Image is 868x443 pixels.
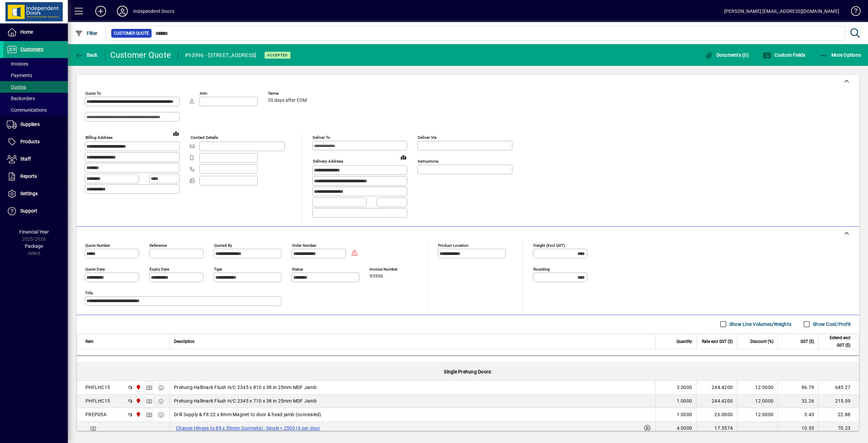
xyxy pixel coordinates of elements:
[77,363,859,381] div: Single Prehung Doors:
[3,58,68,70] a: Invoices
[398,152,409,163] a: View on map
[214,266,222,271] mat-label: Type
[438,243,468,247] mat-label: Product location
[418,135,436,140] mat-label: Deliver via
[823,334,850,349] span: Extend excl GST ($)
[85,338,94,345] span: Item
[3,81,68,93] a: Quotes
[701,384,733,391] div: 244.4200
[676,338,692,345] span: Quantity
[85,384,110,391] div: PHFLHC15
[737,394,777,408] td: 12.0000
[705,52,749,58] span: Documents (0)
[171,128,181,139] a: View on map
[370,274,383,279] span: 93996
[702,338,733,345] span: Rate excl GST ($)
[763,52,806,58] span: Custom Fields
[701,398,733,404] div: 244.4200
[75,31,98,36] span: Filter
[292,266,303,271] mat-label: Status
[150,266,169,271] mat-label: Expiry date
[7,73,32,78] span: Payments
[677,411,692,418] span: 1.0000
[20,208,37,214] span: Support
[134,397,142,405] span: Christchurch
[7,96,35,101] span: Backorders
[677,398,692,404] span: 1.0000
[85,290,93,295] mat-label: Title
[3,151,68,168] a: Staff
[777,422,818,435] td: 10.53
[7,84,26,90] span: Quotes
[68,49,105,61] app-page-header-button: Back
[200,91,207,96] mat-label: Attn
[267,53,288,57] span: ACCEPTED
[20,122,40,127] span: Suppliers
[418,159,438,164] mat-label: Instructions
[20,173,37,179] span: Reports
[846,1,860,23] a: Knowledge Base
[75,52,98,58] span: Back
[3,133,68,150] a: Products
[7,107,47,113] span: Communications
[777,394,818,408] td: 32.26
[20,47,43,52] span: Customers
[25,243,43,249] span: Package
[110,50,171,60] div: Customer Quote
[677,425,692,431] span: 4.0000
[85,411,106,418] div: PREP05A
[85,243,110,247] mat-label: Quote number
[750,338,773,345] span: Discount (%)
[214,243,232,247] mat-label: Quoted by
[818,49,863,61] button: More Options
[703,49,750,61] button: Documents (0)
[20,191,38,196] span: Settings
[3,104,68,116] a: Communications
[737,408,777,422] td: 12.0000
[370,267,410,272] span: Invoice number
[150,243,167,247] mat-label: Reference
[20,29,33,35] span: Home
[3,70,68,81] a: Payments
[174,384,317,391] span: Prehung Hallmark Flush H/C 2345 x 810 x 38 in 25mm MDF Jamb
[313,135,330,140] mat-label: Deliver To
[3,168,68,185] a: Reports
[114,30,149,37] span: Customer Quote
[533,243,565,247] mat-label: Freight (excl GST)
[701,411,733,418] div: 26.0000
[174,411,321,418] span: Drill Supply & Fit 22 x 8mm Magnet to door & head jamb (concealed)
[73,27,99,39] button: Filter
[3,93,68,104] a: Backorders
[73,49,99,61] button: Back
[818,422,859,435] td: 70.23
[19,229,49,235] span: Financial Year
[533,266,550,271] mat-label: Rounding
[174,338,195,345] span: Description
[85,398,110,404] div: PHFLHC15
[268,91,309,96] span: Terms
[20,139,40,144] span: Products
[818,394,859,408] td: 215.09
[801,338,814,345] span: GST ($)
[3,116,68,133] a: Suppliers
[134,384,142,391] span: Christchurch
[112,5,133,17] button: Profile
[737,381,777,394] td: 12.0000
[724,6,839,17] div: [PERSON_NAME] [EMAIL_ADDRESS][DOMAIN_NAME]
[134,411,142,418] span: Christchurch
[728,321,791,328] label: Show Line Volumes/Weights
[174,424,322,432] label: Change Hinges to 89 x 59mm Gunmetal - Single > 2500 (4 per door
[90,5,112,17] button: Add
[3,203,68,220] a: Support
[20,156,31,162] span: Staff
[268,98,307,103] span: 30 days after EOM
[818,408,859,422] td: 22.88
[811,321,851,328] label: Show Cost/Profit
[7,61,28,67] span: Invoices
[3,185,68,202] a: Settings
[701,425,733,431] div: 17.5574
[292,243,316,247] mat-label: Order number
[133,6,174,17] div: Independent Doors
[777,408,818,422] td: 3.43
[820,52,861,58] span: More Options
